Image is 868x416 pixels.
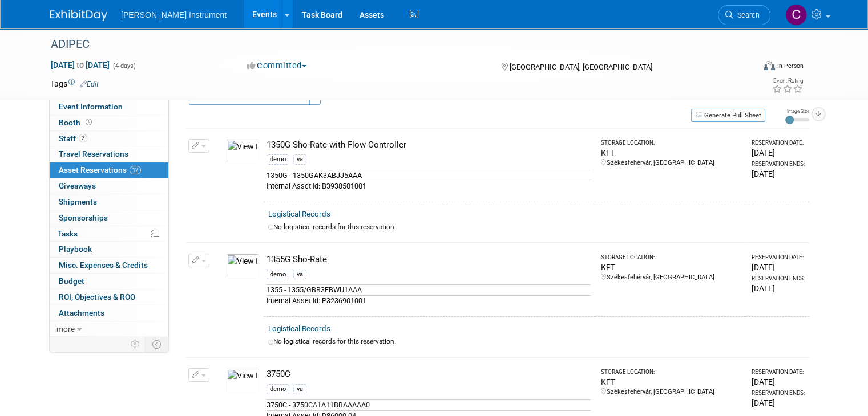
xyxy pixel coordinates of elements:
div: Reservation Ends: [752,275,805,283]
a: Booth [50,115,168,130]
img: View Images [226,254,259,279]
span: Sponsorships [59,213,108,222]
div: Storage Location: [601,254,741,262]
div: [DATE] [752,262,805,273]
div: [DATE] [752,397,805,409]
div: Reservation Date: [752,254,805,262]
div: Reservation Ends: [752,389,805,397]
span: to [75,60,86,70]
div: Event Format [692,59,804,76]
div: ADIPEC [47,34,740,55]
span: Booth not reserved yet [83,118,94,127]
div: In-Person [777,62,804,70]
span: Budget [59,276,84,286]
span: Misc. Expenses & Credits [59,260,148,270]
img: View Images [226,368,259,393]
img: ExhibitDay [50,10,107,21]
div: Reservation Date: [752,368,805,376]
div: 1355 - 1355/GBB3EBWU1AAA [267,284,591,295]
a: ROI, Objectives & ROO [50,289,168,305]
div: Event Rating [772,78,803,84]
a: Event Information [50,99,168,115]
div: Image Size [785,108,809,115]
div: KFT [601,376,741,388]
span: Travel Reservations [59,149,128,158]
div: 3750C - 3750CA1A11BBAAAAA0 [267,399,591,410]
span: Search [733,11,760,19]
span: (4 days) [112,62,136,70]
div: 1350G - 1350GAK3ABJJ5AAA [267,170,591,181]
div: [DATE] [752,376,805,388]
span: [DATE] [DATE] [50,60,110,70]
span: Tasks [58,229,78,238]
a: Attachments [50,305,168,321]
a: Playbook [50,242,168,257]
div: va [293,270,306,280]
a: Misc. Expenses & Credits [50,258,168,273]
div: demo [267,154,289,165]
div: Reservation Date: [752,139,805,147]
div: 1355G Sho-Rate [267,254,591,266]
a: Sponsorships [50,210,168,226]
a: Edit [80,80,99,88]
div: Reservation Ends: [752,160,805,168]
span: Attachments [59,308,104,317]
div: 3750C [267,368,591,380]
span: 12 [130,166,141,174]
button: Committed [243,60,311,72]
td: Tags [50,78,99,89]
span: Shipments [59,197,97,206]
div: Storage Location: [601,368,741,376]
div: Internal Asset Id: P3236901001 [267,295,591,306]
td: Personalize Event Tab Strip [126,337,146,352]
div: demo [267,270,289,280]
div: va [293,384,306,394]
a: Travel Reservations [50,146,168,162]
img: Christine Batycki [785,4,807,26]
div: Internal Asset Id: B3938501001 [267,181,591,191]
a: Asset Reservations12 [50,162,168,178]
div: [DATE] [752,283,805,294]
span: Staff [59,134,87,143]
a: Logistical Records [268,324,330,333]
div: KFT [601,147,741,158]
span: Playbook [59,244,92,254]
div: No logistical records for this reservation. [268,222,805,232]
span: Giveaways [59,181,96,190]
td: Toggle Event Tabs [146,337,169,352]
button: Generate Pull Sheet [691,109,765,122]
a: Giveaways [50,178,168,194]
div: 1350G Sho-Rate with Flow Controller [267,139,591,151]
div: Székesfehérvár, [GEOGRAPHIC_DATA] [601,158,741,168]
div: Székesfehérvár, [GEOGRAPHIC_DATA] [601,388,741,397]
div: Székesfehérvár, [GEOGRAPHIC_DATA] [601,273,741,282]
span: [PERSON_NAME] Instrument [121,10,227,19]
span: more [56,324,75,333]
a: Logistical Records [268,210,330,218]
span: [GEOGRAPHIC_DATA], [GEOGRAPHIC_DATA] [510,63,652,71]
div: No logistical records for this reservation. [268,337,805,346]
div: [DATE] [752,147,805,158]
div: va [293,154,306,165]
span: ROI, Objectives & ROO [59,292,135,301]
div: [DATE] [752,168,805,180]
span: Asset Reservations [59,165,141,174]
span: Event Information [59,102,123,111]
a: Search [718,5,770,25]
a: Staff2 [50,131,168,146]
div: KFT [601,262,741,273]
span: Booth [59,118,94,127]
a: Tasks [50,226,168,242]
a: Budget [50,274,168,289]
a: Shipments [50,194,168,210]
div: demo [267,384,289,394]
img: Format-Inperson.png [764,61,775,70]
a: more [50,321,168,337]
span: 2 [79,134,87,142]
div: Storage Location: [601,139,741,147]
img: View Images [226,139,259,164]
